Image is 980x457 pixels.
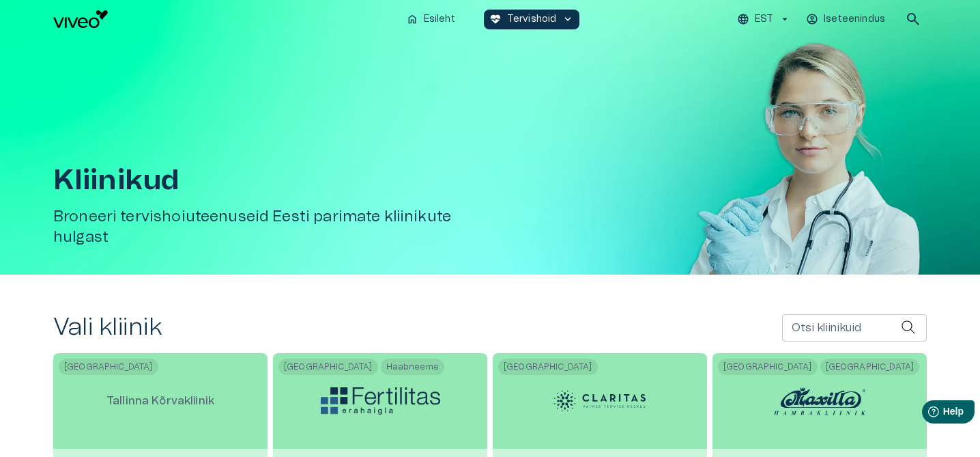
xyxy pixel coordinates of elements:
[899,5,927,33] button: open search modal
[905,11,921,27] span: search
[484,10,580,29] button: ecg_heartTervishoidkeyboard_arrow_down
[53,313,162,342] h2: Vali kliinik
[321,387,440,415] img: Fertilitas logo
[53,207,495,247] h5: Broneeri tervishoiuteenuseid Eesti parimate kliinikute hulgast
[874,395,980,433] iframe: Help widget launcher
[654,38,927,448] img: Woman with doctor's equipment
[406,13,418,25] span: home
[53,10,108,28] img: Viveo logo
[768,380,871,421] img: Maxilla Hambakliinik logo
[278,359,378,375] span: [GEOGRAPHIC_DATA]
[824,12,885,27] p: Iseteenindus
[489,13,502,25] span: ecg_heart
[820,359,920,375] span: [GEOGRAPHIC_DATA]
[424,12,455,27] p: Esileht
[498,359,598,375] span: [GEOGRAPHIC_DATA]
[718,359,818,375] span: [GEOGRAPHIC_DATA]
[381,359,444,375] span: Haabneeme
[804,10,889,29] button: Iseteenindus
[401,10,462,29] button: homeEsileht
[59,359,158,375] span: [GEOGRAPHIC_DATA]
[53,165,495,196] h1: Kliinikud
[755,12,773,27] p: EST
[549,380,651,421] img: Claritas logo
[507,12,557,27] p: Tervishoid
[562,13,574,25] span: keyboard_arrow_down
[735,10,793,29] button: EST
[53,10,395,28] a: Navigate to homepage
[96,382,225,420] p: Tallinna Kõrvakliinik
